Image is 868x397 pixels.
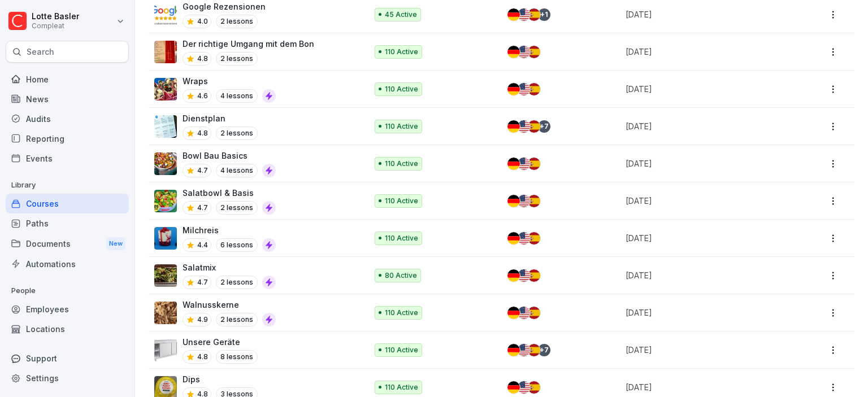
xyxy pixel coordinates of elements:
[32,22,79,30] p: Compleat
[528,307,540,319] img: es.svg
[154,115,177,138] img: izne627zotx0yvu6y8lmu3dt.png
[154,190,177,212] img: svb96trxt6sc63b8ay30mum9.png
[507,195,520,207] img: de.svg
[154,152,177,175] img: w7rvutcsrnxgkwtja61o8t4d.png
[6,299,129,319] a: Employees
[518,344,530,356] img: us.svg
[528,232,540,245] img: es.svg
[197,16,208,27] p: 4.0
[6,233,129,254] div: Documents
[154,302,177,324] img: c5ecxrijfgxau9rr55y3plkm.png
[197,91,208,101] p: 4.6
[183,336,258,348] p: Unsere Geräte
[6,213,129,233] a: Paths
[626,83,782,95] p: [DATE]
[197,352,208,362] p: 4.8
[385,47,418,57] p: 110 Active
[507,120,520,133] img: de.svg
[216,52,258,66] p: 2 lessons
[528,195,540,207] img: es.svg
[507,269,520,282] img: de.svg
[6,233,129,254] a: DocumentsNew
[507,46,520,58] img: de.svg
[183,75,276,87] p: Wraps
[197,315,208,325] p: 4.9
[216,238,258,252] p: 6 lessons
[626,158,782,169] p: [DATE]
[183,187,276,199] p: Salatbowl & Basis
[154,227,177,250] img: w5xu6rbdgqj82vpoprfl4cgx.png
[528,120,540,133] img: es.svg
[6,319,129,339] a: Locations
[216,15,258,28] p: 2 lessons
[32,12,79,21] p: Lotte Basler
[216,164,258,177] p: 4 lessons
[27,46,54,58] p: Search
[6,176,129,194] p: Library
[518,120,530,133] img: us.svg
[154,78,177,101] img: yet54viyy5xowpqmur0gsc79.png
[507,232,520,245] img: de.svg
[154,3,177,26] img: ezj0ajshtlh7hpy4qvboyc13.png
[6,348,129,368] div: Support
[6,89,129,109] div: News
[183,38,314,50] p: Der richtige Umgang mit dem Bon
[385,159,418,169] p: 110 Active
[507,83,520,95] img: de.svg
[385,308,418,318] p: 110 Active
[626,120,782,132] p: [DATE]
[6,254,129,274] a: Automations
[518,269,530,282] img: us.svg
[626,381,782,393] p: [DATE]
[518,158,530,170] img: us.svg
[528,158,540,170] img: es.svg
[183,224,276,236] p: Milchreis
[538,120,550,133] div: + 7
[518,232,530,245] img: us.svg
[626,307,782,319] p: [DATE]
[216,276,258,289] p: 2 lessons
[385,121,418,132] p: 110 Active
[154,339,177,361] img: c1qgdr0kq3mvsbtiz0puipip.png
[183,299,276,311] p: Walnusskerne
[507,158,520,170] img: de.svg
[6,129,129,149] a: Reporting
[183,112,258,124] p: Dienstplan
[507,8,520,21] img: de.svg
[518,381,530,394] img: us.svg
[197,165,208,176] p: 4.7
[538,344,550,356] div: + 7
[6,69,129,89] a: Home
[385,271,417,281] p: 80 Active
[626,46,782,58] p: [DATE]
[528,269,540,282] img: es.svg
[385,84,418,94] p: 110 Active
[6,368,129,388] div: Settings
[518,307,530,319] img: us.svg
[528,83,540,95] img: es.svg
[518,195,530,207] img: us.svg
[6,109,129,129] a: Audits
[183,373,258,385] p: Dips
[507,307,520,319] img: de.svg
[518,83,530,95] img: us.svg
[507,381,520,394] img: de.svg
[538,8,550,21] div: + 1
[518,8,530,21] img: us.svg
[216,201,258,215] p: 2 lessons
[154,41,177,63] img: ilmxo25lzxkadzr1zmia0lzb.png
[507,344,520,356] img: de.svg
[385,196,418,206] p: 110 Active
[197,128,208,138] p: 4.8
[528,8,540,21] img: es.svg
[154,264,177,287] img: v9ct9ctutyhabgrw7d4uhvu6.png
[183,261,276,273] p: Salatmix
[197,203,208,213] p: 4.7
[197,277,208,287] p: 4.7
[183,150,276,162] p: Bowl Bau Basics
